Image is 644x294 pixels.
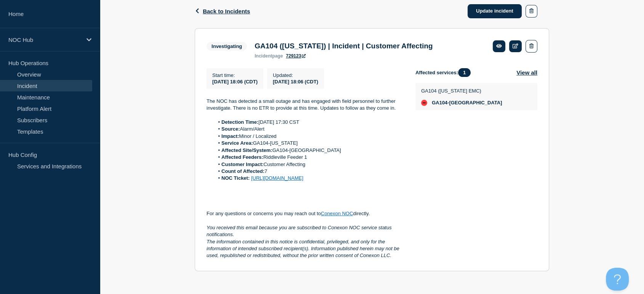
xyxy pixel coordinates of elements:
[255,53,272,59] span: incident
[212,79,258,85] span: [DATE] 18:06 (CDT)
[207,210,403,217] p: For any questions or concerns you may reach out to directly.
[458,68,471,77] span: 1
[516,68,537,77] button: View all
[421,100,427,106] div: down
[214,161,404,168] li: Customer Affecting
[8,37,82,43] p: NOC Hub
[286,53,306,59] a: 729123
[273,78,318,85] div: [DATE] 18:06 (CDT)
[221,126,240,132] strong: Source:
[214,168,404,175] li: 7
[273,72,318,78] p: Updated :
[221,175,250,181] strong: NOC Ticket:
[221,119,258,125] strong: Detection Time:
[214,133,404,140] li: Minor / Localized
[203,8,250,14] span: Back to Incidents
[212,72,258,78] p: Start time :
[415,68,474,77] span: Affected services:
[207,98,403,112] p: The NOC has detected a small outage and has engaged with field personnel to further investigate. ...
[432,100,502,106] span: GA104-[GEOGRAPHIC_DATA]
[214,140,404,147] li: GA104-[US_STATE]
[214,119,404,126] li: [DATE] 17:30 CST
[221,161,264,167] strong: Customer Impact:
[214,154,404,161] li: Riddleville Feeder 1
[421,88,502,94] p: GA104 ([US_STATE] EMC)
[255,53,283,59] p: page
[214,147,404,154] li: GA104-[GEOGRAPHIC_DATA]
[606,268,629,291] iframe: Help Scout Beacon - Open
[221,140,253,146] strong: Service Area:
[207,225,393,237] em: You received this email because you are subscribed to Conexon NOC service status notifications.
[207,239,400,259] em: The information contained in this notice is confidential, privileged, and only for the informatio...
[468,4,522,18] a: Update incident
[221,168,264,174] strong: Count of Affected:
[321,211,353,216] a: Conexon NOC
[221,147,272,153] strong: Affected Site/System:
[255,42,433,50] h3: GA104 ([US_STATE]) | Incident | Customer Affecting
[214,126,404,133] li: Alarm/Alert
[251,175,303,181] a: [URL][DOMAIN_NAME]
[221,133,239,139] strong: Impact:
[195,8,250,14] button: Back to Incidents
[221,154,263,160] strong: Affected Feeders:
[207,42,247,51] span: Investigating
